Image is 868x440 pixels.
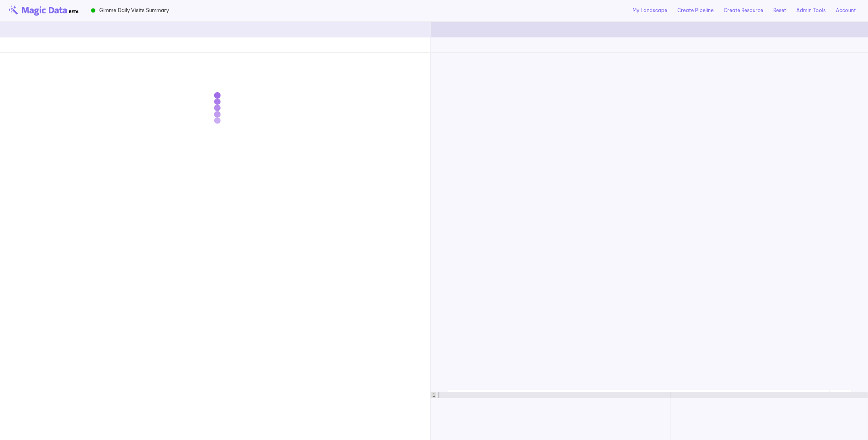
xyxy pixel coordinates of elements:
div: 1 [431,392,436,398]
a: Account [836,7,856,14]
img: beta-logo.png [8,5,79,16]
span: Gimme Daily Visits Summary [99,6,169,14]
a: Admin Tools [796,7,826,14]
a: Create Resource [724,7,763,14]
a: Create Pipeline [677,7,714,14]
a: Reset [773,7,786,14]
a: My Landscape [633,7,667,14]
